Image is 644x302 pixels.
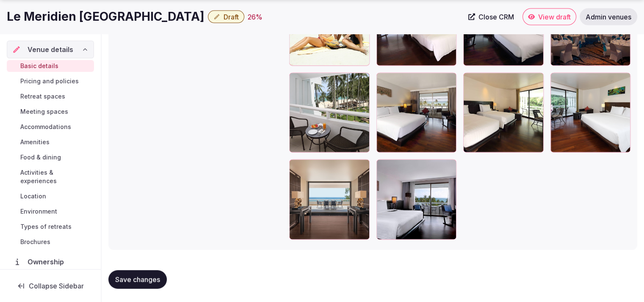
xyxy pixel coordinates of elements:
span: Close CRM [478,13,514,21]
a: Activities & experiences [7,167,94,187]
span: Basic details [20,62,58,70]
a: Accommodations [7,121,94,133]
a: Basic details [7,60,94,72]
a: Amenities [7,136,94,148]
a: Pricing and policies [7,75,94,87]
div: iBzSyKjRE02dKhounuvMQ_Grand%20Suite%20Entrance38286.md-hktmd-grand-suite-entrance38286-33705:Clas... [289,159,370,240]
div: OEo4KqUZ9EIv4zMzemg_hktmd-room-partial-oceanview-4473.jpg?h=2666&w=4000 [289,73,370,153]
span: View draft [538,13,571,21]
span: Accommodations [20,123,71,131]
span: Environment [20,207,57,216]
a: Environment [7,206,94,217]
span: Save changes [115,275,160,284]
span: Types of retreats [20,222,72,231]
div: WVSyedNky06bXAoeHWbYVA_hktmd-room-2221.jpg?h=2667&w=4000 [376,159,457,240]
button: Draft [208,11,244,23]
a: Brochures [7,236,94,248]
div: WkQ4mcrUHUWZsUwhBGyQA_hktmd-deluxe-room-6776.jpg?h=2667&w=4000 [376,73,457,153]
span: Meeting spaces [20,107,68,116]
button: 26% [248,12,263,22]
span: Collapse Sidebar [29,282,84,290]
span: Amenities [20,138,50,146]
span: Draft [224,13,239,21]
a: Food & dining [7,151,94,163]
a: View draft [522,8,576,25]
a: Close CRM [463,8,519,25]
button: Collapse Sidebar [7,277,94,295]
span: Ownership [28,257,67,267]
a: Meeting spaces [7,106,94,118]
a: Retreat spaces [7,91,94,102]
div: jhcfhHxfRUawC6QbLDwKOw_hktmd-guestroom-4476.jpg?h=2667&w=4000 [463,73,544,153]
a: Admin venues [580,8,637,25]
span: Pricing and policies [20,77,79,85]
span: Location [20,192,46,200]
span: Venue details [28,44,73,55]
span: Retreat spaces [20,92,65,101]
span: Admin venues [586,13,631,21]
div: ZL1VaVIpgkqLUq5Y4VsBg_hktmd-deluxe-room-5034.jpg?h=2667&w=4000 [550,73,631,153]
span: Food & dining [20,153,61,162]
div: 26 % [248,12,263,22]
a: Types of retreats [7,221,94,233]
span: Brochures [20,238,50,246]
a: Ownership [7,253,94,271]
span: Activities & experiences [20,168,91,185]
a: Location [7,190,94,202]
button: Save changes [108,270,167,289]
h1: Le Meridien [GEOGRAPHIC_DATA] [7,8,205,25]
